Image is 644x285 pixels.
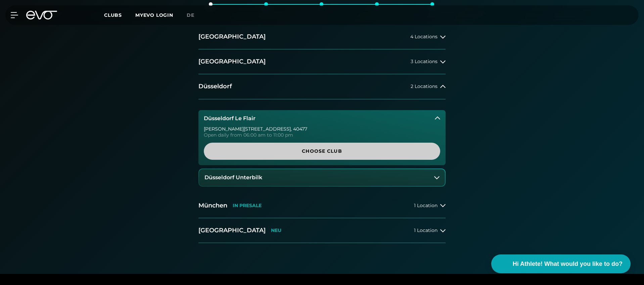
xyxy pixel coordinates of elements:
a: Clubs [104,12,135,18]
a: de [187,11,202,19]
p: IN PRESALE [233,203,262,208]
h3: Düsseldorf Unterbilk [204,175,262,181]
h2: München [198,201,227,210]
div: [PERSON_NAME][STREET_ADDRESS] , 40477 [204,127,440,131]
span: 1 Location [414,203,438,208]
h3: Düsseldorf Le Flair [204,115,256,122]
h2: Düsseldorf [198,82,232,91]
h2: [GEOGRAPHIC_DATA] [198,33,266,41]
button: Düsseldorf Le Flair [198,110,446,127]
span: Choose Club [220,148,424,155]
button: [GEOGRAPHIC_DATA]3 Locations [198,49,446,74]
span: Clubs [104,12,122,18]
a: MYEVO LOGIN [135,12,173,18]
h2: [GEOGRAPHIC_DATA] [198,226,266,235]
p: NEU [271,228,281,233]
span: 1 Location [414,228,438,233]
span: Hi Athlete! What would you like to do? [513,259,623,269]
button: Düsseldorf2 Locations [198,74,446,99]
span: 4 Locations [410,34,438,39]
button: MünchenIN PRESALE1 Location [198,193,446,218]
a: Choose Club [204,143,440,160]
div: Open daily from 06:00 am to 11:00 pm [204,133,440,137]
button: [GEOGRAPHIC_DATA]4 Locations [198,25,446,49]
button: Düsseldorf Unterbilk [199,169,445,186]
span: 2 Locations [411,84,438,89]
button: [GEOGRAPHIC_DATA]NEU1 Location [198,218,446,243]
h2: [GEOGRAPHIC_DATA] [198,57,266,66]
span: 3 Locations [411,59,438,64]
span: de [187,12,194,18]
button: Hi Athlete! What would you like to do? [491,254,631,273]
